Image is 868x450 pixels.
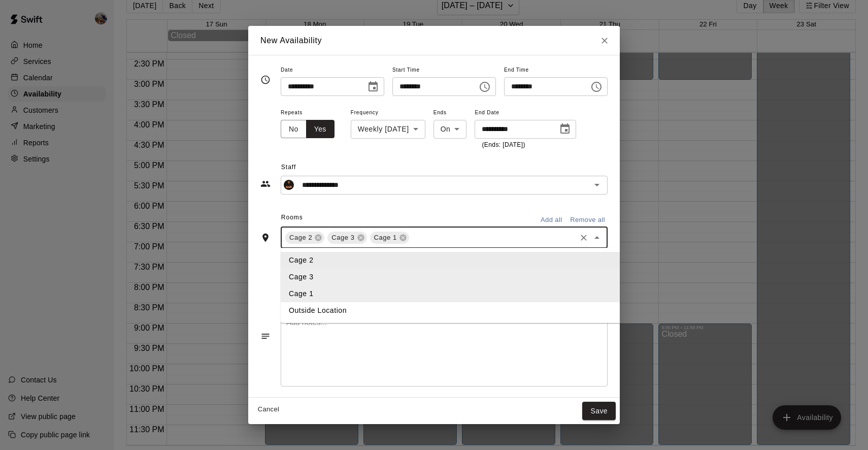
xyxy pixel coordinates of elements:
span: Cage 3 [327,233,358,243]
button: Choose time, selected time is 8:00 PM [586,77,607,97]
button: Clear [577,231,591,245]
img: Thomas Johnson [284,180,294,190]
button: Choose time, selected time is 5:00 PM [475,77,495,97]
li: Outside Location [281,302,623,319]
div: Cage 3 [327,232,366,244]
svg: Staff [260,179,271,189]
div: outlined button group [281,120,335,139]
span: Ends [433,106,467,120]
p: (Ends: [DATE]) [482,140,569,150]
div: On [433,120,467,139]
button: Close [590,231,604,245]
svg: Rooms [260,233,271,243]
span: End Time [504,63,608,77]
div: Weekly [DATE] [351,120,425,139]
span: Rooms [281,214,303,221]
svg: Timing [260,75,271,85]
li: Cage 2 [281,252,623,269]
span: Staff [281,159,608,176]
button: Yes [306,120,335,139]
div: Cage 2 [285,232,324,244]
li: Cage 3 [281,269,623,285]
button: Remove all [567,212,608,228]
span: Start Time [392,63,496,77]
span: Cage 2 [285,233,316,243]
button: Choose date, selected date is Dec 23, 2025 [555,119,575,139]
svg: Notes [260,331,271,341]
span: Date [281,63,384,77]
li: Cage 1 [281,285,623,302]
span: Cage 1 [370,233,401,243]
button: No [281,120,307,139]
span: Frequency [351,106,425,120]
button: Close [595,31,614,50]
h6: New Availability [260,34,322,47]
span: End Date [475,106,576,120]
div: Cage 1 [370,232,409,244]
button: Add all [535,212,567,228]
button: Open [590,178,604,192]
button: Save [582,402,616,421]
span: Repeats [281,106,343,120]
button: Cancel [252,402,285,417]
button: Choose date, selected date is Aug 19, 2025 [363,77,383,97]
